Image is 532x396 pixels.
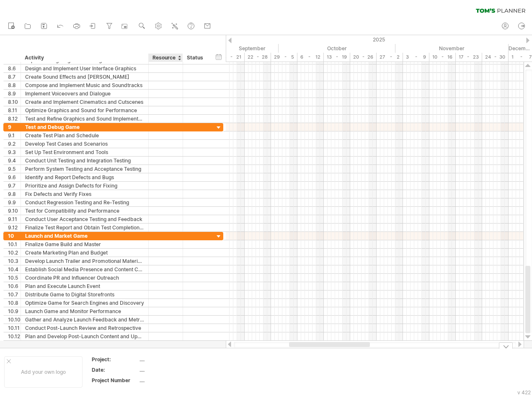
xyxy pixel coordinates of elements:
[25,316,144,324] div: Gather and Analyze Launch Feedback and Metrics
[8,307,21,315] div: 10.9
[25,299,144,307] div: Optimize Game for Search Engines and Discovery
[25,282,144,290] div: Plan and Execute Launch Event
[297,53,324,62] div: 6 - 12
[25,54,144,62] div: Activity
[25,81,144,89] div: Compose and Implement Music and Soundtracks
[25,307,144,315] div: Launch Game and Monitor Performance
[92,366,138,373] div: Date:
[8,282,21,290] div: 10.6
[92,377,138,384] div: Project Number
[25,115,144,123] div: Test and Refine Graphics and Sound Implementation
[8,291,21,298] div: 10.7
[8,140,21,148] div: 9.2
[4,356,83,388] div: Add your own logo
[8,106,21,114] div: 8.11
[8,232,21,240] div: 10
[8,148,21,156] div: 9.3
[25,324,144,332] div: Conduct Post-Launch Review and Retrospective
[152,54,178,62] div: Resource
[139,366,210,373] div: ....
[8,299,21,307] div: 10.8
[8,81,21,89] div: 8.8
[350,53,377,62] div: 20 - 26
[8,249,21,257] div: 10.2
[8,173,21,181] div: 9.6
[25,291,144,298] div: Distribute Game to Digital Storefronts
[271,53,297,62] div: 29 - 5
[25,182,144,190] div: Prioritize and Assign Defects for Fixing
[517,389,531,396] div: v 422
[25,257,144,265] div: Develop Launch Trailer and Promotional Materials
[8,90,21,98] div: 8.9
[25,274,144,282] div: Coordinate PR and Influencer Outreach
[8,324,21,332] div: 10.11
[8,157,21,165] div: 9.4
[25,98,144,106] div: Create and Implement Cinematics and Cutscenes
[245,53,271,62] div: 22 - 28
[8,123,21,131] div: 9
[377,53,403,62] div: 27 - 2
[25,90,144,98] div: Implement Voiceovers and Dialogue
[139,356,210,363] div: ....
[482,53,509,62] div: 24 - 30
[8,198,21,206] div: 9.9
[8,190,21,198] div: 9.8
[25,215,144,223] div: Conduct User Acceptance Testing and Feedback
[8,240,21,248] div: 10.1
[25,198,144,206] div: Conduct Regression Testing and Re-Testing
[25,224,144,231] div: Finalize Test Report and Obtain Test Completion Sign-Off
[8,165,21,173] div: 9.5
[25,157,144,165] div: Conduct Unit Testing and Integration Testing
[25,207,144,215] div: Test for Compatibility and Performance
[8,332,21,340] div: 10.12
[8,73,21,81] div: 8.7
[8,207,21,215] div: 9.10
[25,148,144,156] div: Set Up Test Environment and Tools
[8,224,21,231] div: 9.12
[279,44,395,53] div: October 2025
[25,173,144,181] div: Identify and Report Defects and Bugs
[25,131,144,139] div: Create Test Plan and Schedule
[8,64,21,72] div: 8.6
[139,377,210,384] div: ....
[403,53,429,62] div: 3 - 9
[8,265,21,273] div: 10.4
[25,73,144,81] div: Create Sound Effects and [PERSON_NAME]
[25,332,144,340] div: Plan and Develop Post-Launch Content and Updates
[25,123,144,131] div: Test and Debug Game
[8,215,21,223] div: 9.11
[8,274,21,282] div: 10.5
[429,53,456,62] div: 10 - 16
[8,98,21,106] div: 8.10
[25,232,144,240] div: Launch and Market Game
[8,316,21,324] div: 10.10
[25,190,144,198] div: Fix Defects and Verify Fixes
[499,342,513,349] div: hide legend
[218,53,245,62] div: 15 - 21
[8,182,21,190] div: 9.7
[25,240,144,248] div: Finalize Game Build and Master
[8,257,21,265] div: 10.3
[456,53,482,62] div: 17 - 23
[187,54,205,62] div: Status
[395,44,509,53] div: November 2025
[25,165,144,173] div: Perform System Testing and Acceptance Testing
[25,249,144,257] div: Create Marketing Plan and Budget
[25,265,144,273] div: Establish Social Media Presence and Content Calendar
[324,53,350,62] div: 13 - 19
[25,106,144,114] div: Optimize Graphics and Sound for Performance
[8,131,21,139] div: 9.1
[25,64,144,72] div: Design and Implement User Interface Graphics
[92,356,138,363] div: Project:
[25,140,144,148] div: Develop Test Cases and Scenarios
[8,115,21,123] div: 8.12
